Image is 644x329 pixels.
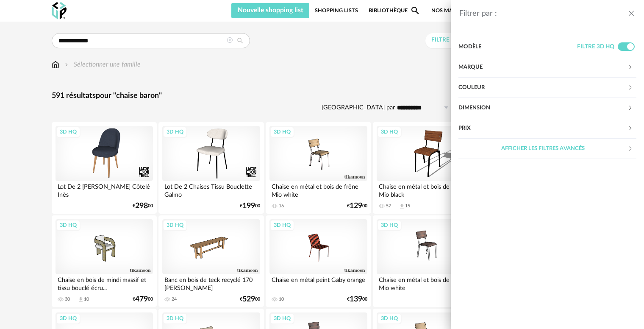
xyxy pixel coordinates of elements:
div: Couleur [458,78,627,98]
div: Marque [458,57,627,78]
div: Dimension [458,98,627,118]
div: Afficher les filtres avancés [458,139,636,159]
div: Dimension [458,98,636,118]
div: Prix [458,118,627,139]
div: Afficher les filtres avancés [458,139,627,159]
div: Filtrer par : [459,9,627,19]
div: Couleur [458,78,636,98]
div: Prix [458,118,636,139]
div: Modèle [458,37,577,57]
span: Filtre 3D HQ [577,44,614,50]
button: close drawer [627,8,636,20]
div: Marque [458,57,636,78]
